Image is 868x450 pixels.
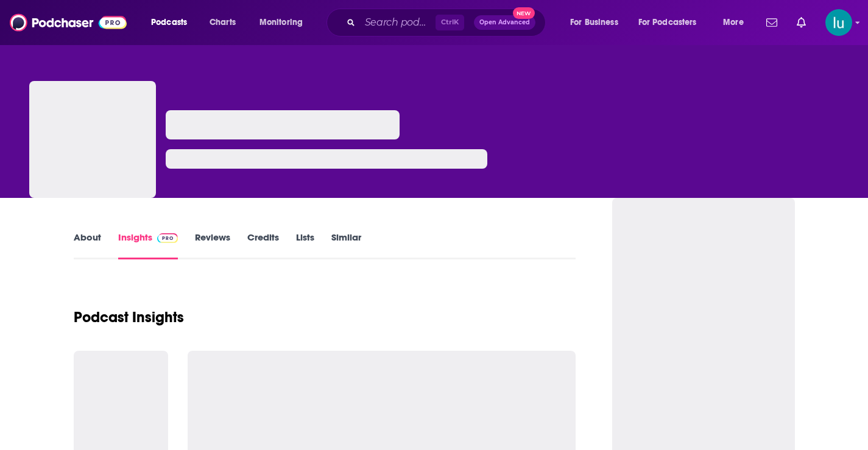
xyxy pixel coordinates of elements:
a: Show notifications dropdown [761,12,782,33]
div: Search podcasts, credits, & more... [338,9,557,37]
a: About [74,231,101,259]
img: Podchaser - Follow, Share and Rate Podcasts [10,11,127,34]
span: New [513,7,535,19]
a: InsightsPodchaser Pro [118,231,178,259]
h1: Podcast Insights [74,308,184,326]
button: open menu [630,13,715,32]
button: open menu [251,13,319,32]
span: More [723,14,744,31]
input: Search podcasts, credits, & more... [360,13,436,32]
span: Open Advanced [479,19,530,26]
span: Logged in as lusodano [825,9,852,36]
span: Monitoring [259,14,303,31]
a: Similar [331,231,361,259]
a: Lists [296,231,314,259]
img: Podchaser Pro [157,233,178,243]
button: open menu [562,13,633,32]
button: Show profile menu [825,9,852,36]
img: User Profile [825,9,852,36]
a: Charts [202,13,243,32]
button: Open AdvancedNew [474,15,535,30]
a: Credits [247,231,279,259]
span: Podcasts [151,14,187,31]
span: For Business [570,14,618,31]
button: open menu [715,13,759,32]
a: Show notifications dropdown [792,12,811,33]
a: Reviews [195,231,230,259]
span: Ctrl K [436,15,464,30]
button: open menu [143,13,203,32]
span: For Podcasters [638,14,697,31]
span: Charts [210,14,236,31]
